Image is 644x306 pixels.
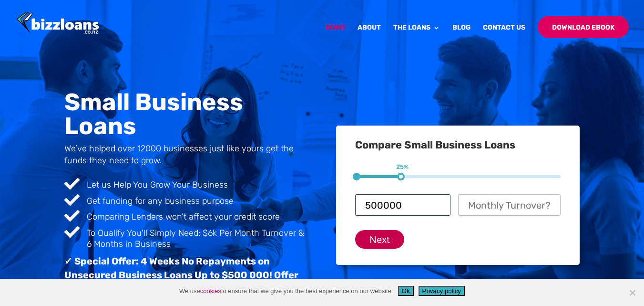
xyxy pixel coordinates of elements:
span:  [64,208,80,223]
a: About [358,24,381,47]
span: Get funding for any business purpose [87,196,234,206]
span: Comparing Lenders won’t affect your credit score [87,211,280,222]
input: Next [355,230,404,249]
span: No [627,288,637,297]
span:  [64,224,80,240]
button: Privacy policy [419,286,465,296]
button: Ok [398,286,414,296]
a: Contact Us [483,24,525,47]
span: We use to ensure that we give you the best experience on our website. [179,286,393,296]
a: Download Ebook [538,16,629,38]
span:  [64,176,80,191]
h3: ✓ Special Offer: 4 Weeks No Repayments on Unsecured Business Loans Up to $500 000! Offer valid un... [64,254,308,300]
img: Bizzloans New Zealand [16,12,99,35]
a: cookies [200,287,221,295]
a: The Loans [393,24,440,47]
span:  [64,192,80,208]
h4: We’ve helped over 12000 businesses just like yours get the funds they need to grow. [64,143,308,171]
span: To Qualify You'll Simply Need: $6k Per Month Turnover & 6 Months in Business [87,228,304,249]
input: Loan Amount? [355,194,450,216]
span: Let us Help You Grow Your Business [87,179,228,190]
a: Home [326,24,345,47]
input: Monthly Turnover? [458,194,561,216]
span: 25% [396,163,409,171]
a: Blog [452,24,470,47]
h3: Compare Small Business Loans [355,140,561,155]
h1: Small Business Loans [64,90,308,143]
